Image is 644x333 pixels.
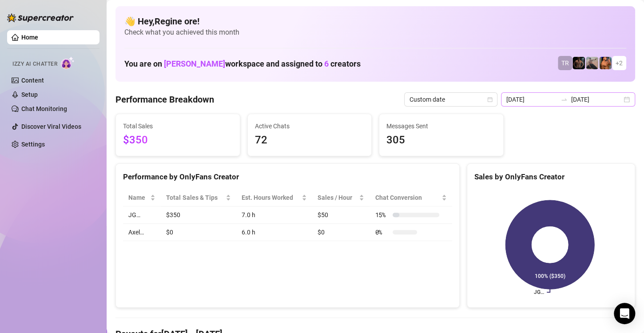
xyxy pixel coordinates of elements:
[386,121,496,131] span: Messages Sent
[506,95,557,104] input: Start date
[123,224,161,241] td: Axel…
[386,132,496,149] span: 305
[21,123,81,130] a: Discover Viral Videos
[614,303,635,324] div: Open Intercom Messenger
[375,210,389,220] span: 15 %
[571,95,622,104] input: End date
[572,57,585,69] img: Trent
[312,189,370,206] th: Sales / Hour
[124,15,626,28] h4: 👋 Hey, Regine ore !
[242,193,300,202] div: Est. Hours Worked
[474,171,628,183] div: Sales by OnlyFans Creator
[375,227,389,237] span: 0 %
[21,34,38,41] a: Home
[561,96,568,103] span: swap-right
[61,56,75,69] img: AI Chatter
[166,193,224,202] span: Total Sales & Tips
[561,58,569,68] span: TR
[123,206,161,224] td: JG…
[161,206,236,224] td: $350
[409,93,492,106] span: Custom date
[312,206,370,224] td: $50
[599,57,612,69] img: JG
[487,97,493,102] span: calendar
[21,105,67,112] a: Chat Monitoring
[561,96,568,103] span: to
[236,224,312,241] td: 6.0 h
[586,57,598,69] img: LC
[534,289,544,295] text: JG…
[124,59,361,69] h1: You are on workspace and assigned to creators
[161,224,236,241] td: $0
[161,189,236,206] th: Total Sales & Tips
[370,189,452,206] th: Chat Conversion
[123,189,161,206] th: Name
[255,132,365,149] span: 72
[318,193,357,202] span: Sales / Hour
[12,60,57,68] span: Izzy AI Chatter
[236,206,312,224] td: 7.0 h
[21,77,44,84] a: Content
[115,93,214,106] h4: Performance Breakdown
[21,91,38,98] a: Setup
[255,121,365,131] span: Active Chats
[7,13,74,22] img: logo-BBDzfeDw.svg
[123,171,452,183] div: Performance by OnlyFans Creator
[124,28,626,37] span: Check what you achieved this month
[375,193,439,202] span: Chat Conversion
[123,121,233,131] span: Total Sales
[324,59,329,68] span: 6
[21,141,45,148] a: Settings
[128,193,148,202] span: Name
[164,59,225,68] span: [PERSON_NAME]
[616,58,623,68] span: + 2
[123,132,233,149] span: $350
[312,224,370,241] td: $0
